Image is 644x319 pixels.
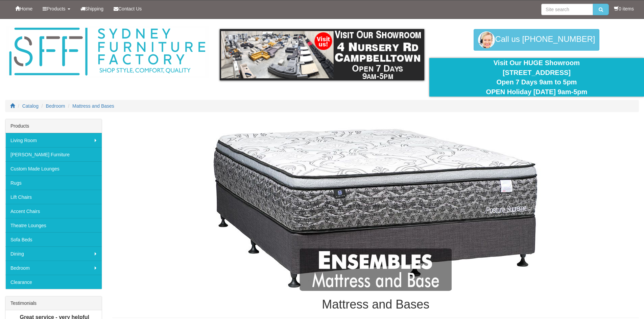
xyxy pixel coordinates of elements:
[85,6,104,11] span: Shipping
[614,5,634,12] li: 0 items
[173,122,578,291] img: Mattress and Bases
[72,103,114,109] a: Mattress and Bases
[434,58,639,97] div: Visit Our HUGE Showroom [STREET_ADDRESS] Open 7 Days 9am to 5pm OPEN Holiday [DATE] 9am-5pm
[38,0,75,17] a: Products
[22,103,39,109] a: Catalog
[5,133,102,147] a: Living Room
[5,119,102,133] div: Products
[5,275,102,289] a: Clearance
[5,296,102,310] div: Testimonials
[47,6,65,11] span: Products
[5,204,102,218] a: Accent Chairs
[6,26,209,78] img: Sydney Furniture Factory
[5,190,102,204] a: Lift Chairs
[46,103,65,109] a: Bedroom
[112,298,639,311] h1: Mattress and Bases
[5,218,102,232] a: Theatre Lounges
[10,0,38,17] a: Home
[20,6,32,11] span: Home
[75,0,109,17] a: Shipping
[5,176,102,190] a: Rugs
[5,246,102,261] a: Dining
[5,147,102,161] a: [PERSON_NAME] Furniture
[118,6,142,11] span: Contact Us
[5,261,102,275] a: Bedroom
[5,232,102,246] a: Sofa Beds
[541,4,593,15] input: Site search
[109,0,147,17] a: Contact Us
[5,161,102,176] a: Custom Made Lounges
[220,29,424,80] img: showroom.gif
